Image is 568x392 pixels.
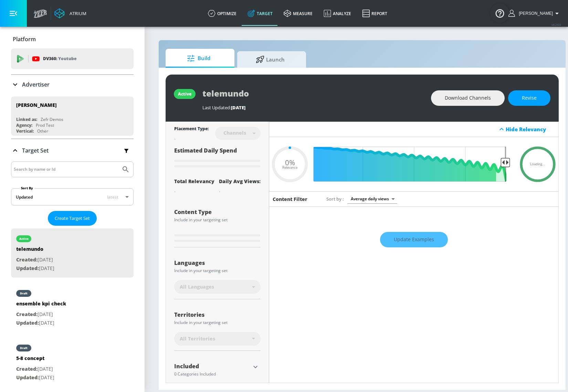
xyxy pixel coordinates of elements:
[11,75,134,94] div: Advertiser
[445,94,491,102] span: Download Channels
[242,1,278,26] a: Target
[174,332,261,346] div: All Territories
[174,147,261,170] div: Estimated Daily Spend
[16,320,39,326] span: Updated:
[16,366,38,372] span: Created:
[11,97,134,136] div: [PERSON_NAME]Linked as:Zefr DemosAgency:Prod TestVertical:Other
[16,264,54,273] p: [DATE]
[174,126,209,133] div: Placement Type:
[55,214,90,222] span: Create Target Set
[174,178,214,184] div: Total Relevancy
[16,365,54,373] p: [DATE]
[16,256,54,264] p: [DATE]
[11,139,134,162] div: Target Set
[285,159,295,166] span: 0%
[282,166,297,169] span: Relevance
[16,194,33,200] div: Updated
[16,246,54,256] div: telemundo
[174,372,250,376] div: 0 Categories Included
[178,91,191,97] div: active
[16,256,38,263] span: Created:
[278,1,318,26] a: measure
[174,312,261,317] div: Territories
[11,283,134,332] div: draftensemble kpi checkCreated:[DATE]Updated:[DATE]
[174,218,261,222] div: Include in your targeting set
[431,90,505,106] button: Download Channels
[16,122,32,128] div: Agency:
[174,147,237,154] span: Estimated Daily Spend
[16,128,34,134] div: Vertical:
[11,228,134,278] div: activetelemundoCreated:[DATE]Updated:[DATE]
[522,94,537,102] span: Revise
[11,338,134,387] div: draft5-8 conceptCreated:[DATE]Updated:[DATE]
[174,260,261,266] div: Languages
[16,319,66,327] p: [DATE]
[20,186,34,190] label: Sort By
[20,346,28,350] div: draft
[43,55,76,63] p: DV360:
[326,196,344,202] span: Sort by
[174,209,261,215] div: Content Type
[54,8,86,19] a: Atrium
[11,48,134,69] div: DV360: Youtube
[516,11,553,16] span: login as: justin.nim@zefr.com
[16,102,57,108] div: [PERSON_NAME]
[48,211,97,226] button: Create Target Set
[14,165,118,174] input: Search by name or Id
[37,128,48,134] div: Other
[508,9,561,18] button: [PERSON_NAME]
[58,55,76,62] p: Youtube
[13,35,36,43] p: Platform
[318,1,357,26] a: Analyze
[107,194,118,200] span: latest
[508,90,550,106] button: Revise
[22,147,49,154] p: Target Set
[273,196,307,202] h6: Content Filter
[174,269,261,273] div: Include in your targeting set
[269,122,558,137] div: Hide Relevancy
[16,116,37,122] div: Linked as:
[41,116,63,122] div: Zefr Demos
[20,292,28,295] div: draft
[219,178,261,184] div: Daily Avg Views:
[16,265,39,271] span: Updated:
[530,163,545,166] span: Loading...
[11,30,134,49] div: Platform
[357,1,393,26] a: Report
[551,23,561,26] span: v 4.24.0
[16,373,54,382] p: [DATE]
[220,130,250,136] div: Channels
[174,363,250,369] div: Included
[16,374,39,381] span: Updated:
[202,104,424,111] div: Last Updated:
[202,1,242,26] a: optimize
[506,126,555,133] div: Hide Relevancy
[36,122,54,128] div: Prod Test
[16,355,54,365] div: 5-8 concept
[16,311,38,317] span: Created:
[174,321,261,325] div: Include in your targeting set
[317,147,510,182] input: Final Threshold
[22,81,50,88] p: Advertiser
[231,104,245,111] span: [DATE]
[67,10,86,16] div: Atrium
[347,194,397,203] div: Average daily views
[180,283,214,290] span: All Languages
[19,237,29,240] div: active
[180,335,215,342] span: All Territories
[490,3,509,23] button: Open Resource Center
[244,51,296,68] span: Launch
[174,280,261,294] div: All Languages
[16,300,66,310] div: ensemble kpi check
[172,50,225,67] span: Build
[16,310,66,319] p: [DATE]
